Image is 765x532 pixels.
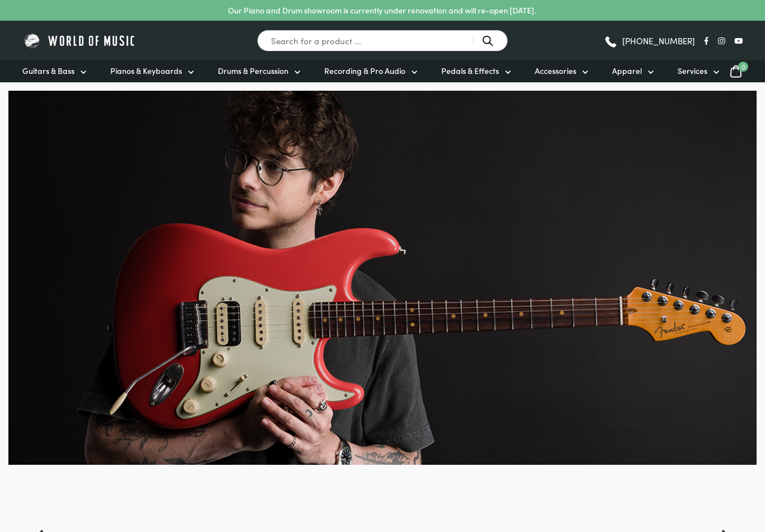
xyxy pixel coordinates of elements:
[218,65,288,77] span: Drums & Percussion
[622,36,695,45] span: [PHONE_NUMBER]
[22,65,74,77] span: Guitars & Bass
[535,65,576,77] span: Accessories
[441,65,499,77] span: Pedals & Effects
[604,32,695,49] a: [PHONE_NUMBER]
[8,91,757,465] img: Fender-Ultraluxe-Hero
[612,65,642,77] span: Apparel
[110,65,182,77] span: Pianos & Keyboards
[22,32,137,49] img: World of Music
[324,65,405,77] span: Recording & Pro Audio
[678,65,707,77] span: Services
[257,30,508,52] input: Search for a product ...
[603,409,765,532] iframe: Chat with our support team
[228,4,536,16] p: Our Piano and Drum showroom is currently under renovation and will re-open [DATE].
[738,62,748,72] span: 0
